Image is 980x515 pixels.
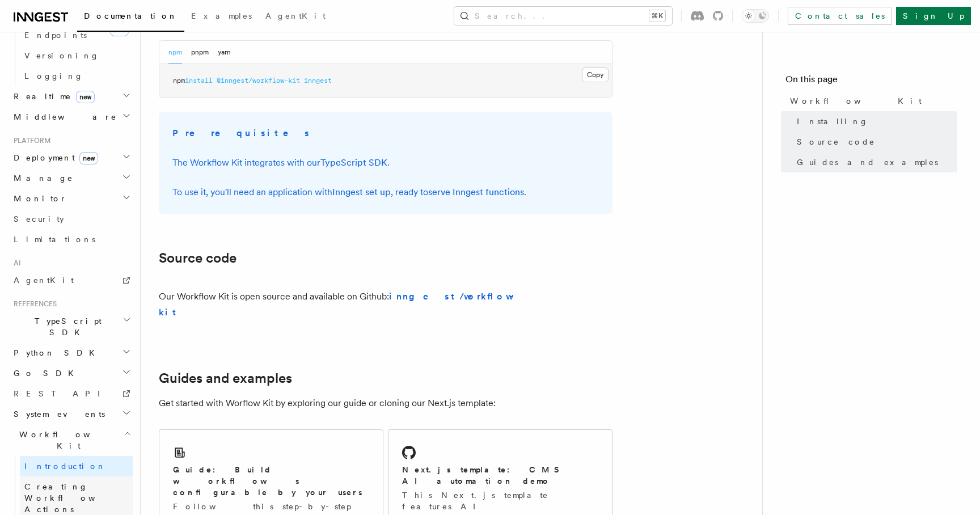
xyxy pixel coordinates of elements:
[9,315,122,338] span: TypeScript SDK
[217,77,300,85] span: @inngest/workflow-kit
[9,91,95,102] span: Realtime
[9,193,67,204] span: Monitor
[9,299,57,309] span: References
[9,259,21,268] span: AI
[792,132,957,152] a: Source code
[785,91,957,111] a: Workflow Kit
[24,71,83,81] span: Logging
[9,408,105,420] span: System events
[332,187,391,197] a: Inngest set up
[9,363,133,383] button: Go SDK
[20,66,133,86] a: Logging
[14,235,95,244] span: Limitations
[191,41,209,64] button: pnpm
[172,128,311,138] strong: Prerequisites
[24,51,99,60] span: Versioning
[191,11,252,20] span: Examples
[649,10,665,22] kbd: ⌘K
[184,3,259,31] a: Examples
[9,343,133,363] button: Python SDK
[173,77,185,85] span: npm
[14,276,74,285] span: AgentKit
[265,11,326,20] span: AgentKit
[304,77,332,85] span: inngest
[742,9,769,23] button: Toggle dark mode
[168,41,182,64] button: npm
[84,11,178,20] span: Documentation
[9,168,133,188] button: Manage
[9,111,117,123] span: Middleware
[797,157,938,168] span: Guides and examples
[173,464,369,498] h2: Guide: Build workflows configurable by your users
[24,482,123,514] span: Creating Workflow Actions
[9,172,73,184] span: Manage
[9,383,133,404] a: REST API
[20,45,133,66] a: Versioning
[785,73,957,91] h4: On this page
[9,229,133,250] a: Limitations
[20,456,133,476] a: Introduction
[185,77,213,85] span: install
[218,41,231,64] button: yarn
[797,136,875,147] span: Source code
[9,347,102,358] span: Python SDK
[792,111,957,132] a: Installing
[159,250,236,266] a: Source code
[259,3,332,31] a: AgentKit
[790,95,922,107] span: Workflow Kit
[172,155,599,171] p: The Workflow Kit integrates with our .
[402,464,598,487] h2: Next.js template: CMS AI automation demo
[9,188,133,209] button: Monitor
[79,152,98,164] span: new
[9,152,98,163] span: Deployment
[792,152,957,172] a: Guides and examples
[14,389,110,398] span: REST API
[9,404,133,424] button: System events
[9,270,133,290] a: AgentKit
[582,67,609,82] button: Copy
[14,214,64,223] span: Security
[797,116,868,127] span: Installing
[9,136,51,145] span: Platform
[896,7,971,25] a: Sign Up
[9,86,133,107] button: Realtimenew
[9,209,133,229] a: Security
[428,187,524,197] a: serve Inngest functions
[9,107,133,127] button: Middleware
[24,462,106,471] span: Introduction
[159,370,292,386] a: Guides and examples
[159,395,612,411] p: Get started with Worflow Kit by exploring our guide or cloning our Next.js template:
[9,147,133,168] button: Deploymentnew
[172,184,599,200] p: To use it, you'll need an application with , ready to .
[320,157,387,168] a: TypeScript SDK
[159,289,523,320] p: Our Workflow Kit is open source and available on Github:
[788,7,892,25] a: Contact sales
[454,7,672,25] button: Search...⌘K
[9,429,124,451] span: Workflow Kit
[9,424,133,456] button: Workflow Kit
[9,311,133,343] button: TypeScript SDK
[527,299,612,310] iframe: GitHub
[77,3,184,32] a: Documentation
[76,91,95,103] span: new
[9,368,81,379] span: Go SDK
